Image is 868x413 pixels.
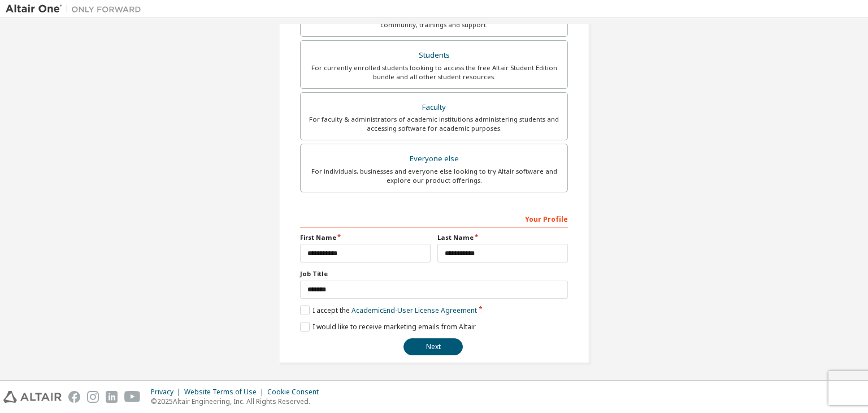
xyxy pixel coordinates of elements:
[151,397,325,406] p: © 2025 Altair Engineering, Inc. All Rights Reserved.
[300,269,568,278] label: Job Title
[151,388,184,397] div: Privacy
[351,306,477,315] a: Academic End-User License Agreement
[307,115,561,133] div: For faculty & administrators of academic institutions administering students and accessing softwa...
[307,167,561,185] div: For individuals, businesses and everyone else looking to try Altair software and explore our prod...
[106,391,118,403] img: linkedin.svg
[6,3,147,15] img: Altair One
[267,388,325,397] div: Cookie Consent
[307,48,561,63] div: Students
[437,233,568,242] label: Last Name
[300,233,431,242] label: First Name
[307,100,561,115] div: Faculty
[300,306,477,315] label: I accept the
[87,391,99,403] img: instagram.svg
[68,391,80,403] img: facebook.svg
[307,151,561,167] div: Everyone else
[3,391,62,403] img: altair_logo.svg
[307,63,561,81] div: For currently enrolled students looking to access the free Altair Student Edition bundle and all ...
[124,391,141,403] img: youtube.svg
[403,338,463,355] button: Next
[300,322,476,332] label: I would like to receive marketing emails from Altair
[300,209,568,227] div: Your Profile
[184,388,267,397] div: Website Terms of Use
